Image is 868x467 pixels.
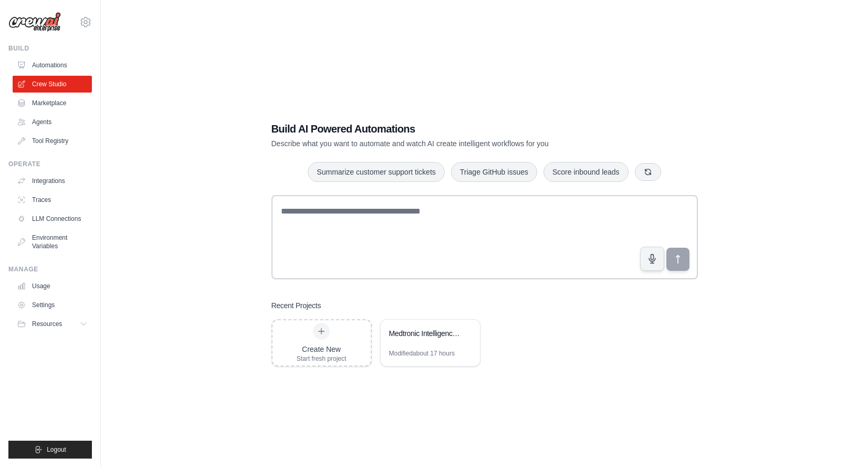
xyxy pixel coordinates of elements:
[8,44,92,53] div: Build
[451,162,537,182] button: Triage GitHub issues
[8,12,61,32] img: Logo
[13,133,92,149] a: Tool Registry
[815,417,868,467] iframe: Chat Widget
[13,297,92,313] a: Settings
[13,95,92,111] a: Marketplace
[13,57,92,74] a: Automations
[13,172,92,189] a: Integrations
[543,162,629,182] button: Score inbound leads
[13,191,92,208] a: Traces
[13,114,92,130] a: Agents
[13,316,92,332] button: Resources
[297,344,347,354] div: Create New
[635,163,661,181] button: Get new suggestions
[13,76,92,93] a: Crew Studio
[308,162,444,182] button: Summarize customer support tickets
[13,278,92,295] a: Usage
[389,328,461,339] div: Medtronic Intelligence & Outreach
[8,441,92,459] button: Logout
[8,265,92,273] div: Manage
[8,160,92,168] div: Operate
[13,229,92,255] a: Environment Variables
[271,138,624,149] p: Describe what you want to automate and watch AI create intelligent workflows for you
[32,320,62,328] span: Resources
[13,210,92,227] a: LLM Connections
[47,445,66,454] span: Logout
[640,247,664,271] button: Click to speak your automation idea
[389,349,455,358] div: Modified about 17 hours
[297,354,347,363] div: Start fresh project
[271,300,321,311] h3: Recent Projects
[271,121,624,136] h1: Build AI Powered Automations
